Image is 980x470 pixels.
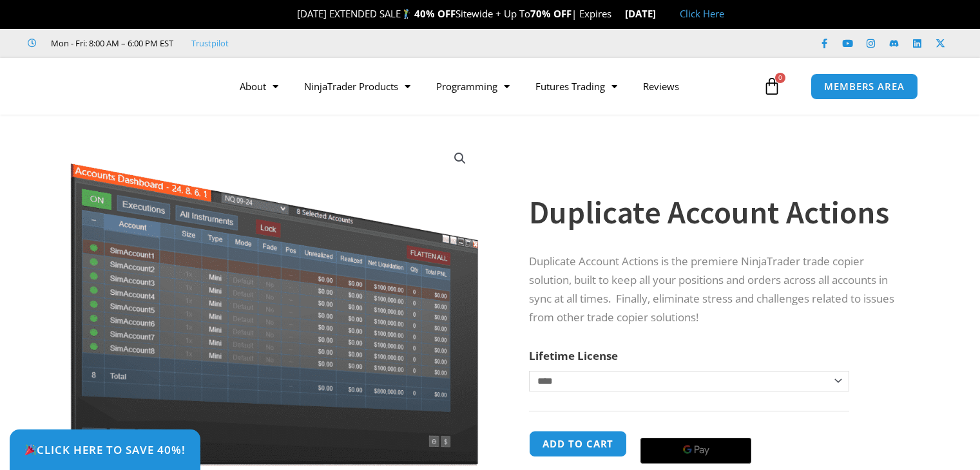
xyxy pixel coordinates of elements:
nav: Menu [227,71,760,101]
span: Click Here to save 40%! [24,444,186,455]
a: 0 [744,68,800,105]
a: About [227,71,291,101]
span: Mon - Fri: 8:00 AM – 6:00 PM EST [48,35,173,51]
img: 🎉 [287,9,296,19]
a: Programming [423,71,523,101]
img: ⌛ [612,9,622,19]
span: 0 [775,73,785,83]
a: Trustpilot [191,35,229,51]
a: MEMBERS AREA [811,73,918,100]
img: 🏌️‍♂️ [401,9,411,19]
a: Clear options [529,398,549,407]
strong: [DATE] [625,7,667,20]
a: 🎉Click Here to save 40%! [10,429,200,470]
a: Futures Trading [523,71,630,101]
a: Click Here [680,7,724,20]
h1: Duplicate Account Actions [529,190,905,235]
img: Screenshot 2024-08-26 15414455555 [67,137,481,466]
img: 🏭 [657,9,666,19]
a: NinjaTrader Products [291,71,423,101]
label: Lifetime License [529,348,618,363]
img: LogoAI | Affordable Indicators – NinjaTrader [48,63,186,109]
span: MEMBERS AREA [824,82,905,91]
strong: 70% OFF [530,7,572,20]
span: [DATE] EXTENDED SALE Sitewide + Up To | Expires [283,7,625,20]
a: View full-screen image gallery [448,147,472,170]
img: 🎉 [25,444,36,455]
a: Reviews [630,71,692,101]
p: Duplicate Account Actions is the premiere NinjaTrader trade copier solution, built to keep all yo... [529,252,905,327]
strong: 40% OFF [414,7,456,20]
